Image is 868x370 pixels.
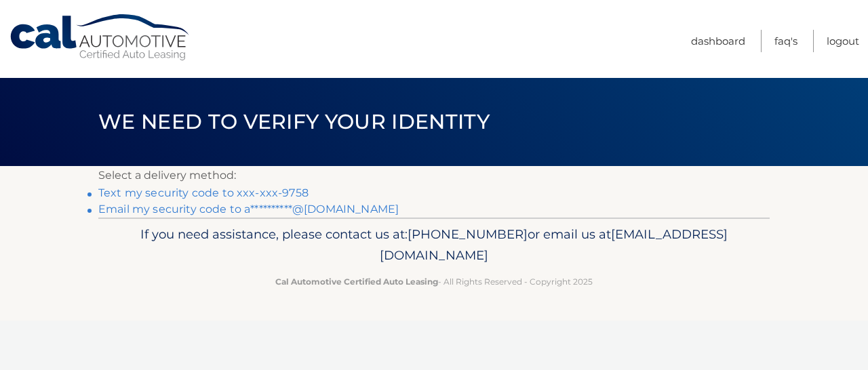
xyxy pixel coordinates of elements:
[107,274,761,289] p: - All Rights Reserved - Copyright 2025
[408,226,528,242] span: [PHONE_NUMBER]
[98,166,770,185] p: Select a delivery method:
[98,109,490,134] span: We need to verify your identity
[98,186,309,199] a: Text my security code to xxx-xxx-9758
[98,203,399,215] a: Email my security code to a**********@[DOMAIN_NAME]
[9,14,192,62] a: Cal Automotive
[691,30,745,52] a: Dashboard
[827,30,859,52] a: Logout
[774,30,797,52] a: FAQ's
[107,224,761,267] p: If you need assistance, please contact us at: or email us at
[275,276,438,287] strong: Cal Automotive Certified Auto Leasing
